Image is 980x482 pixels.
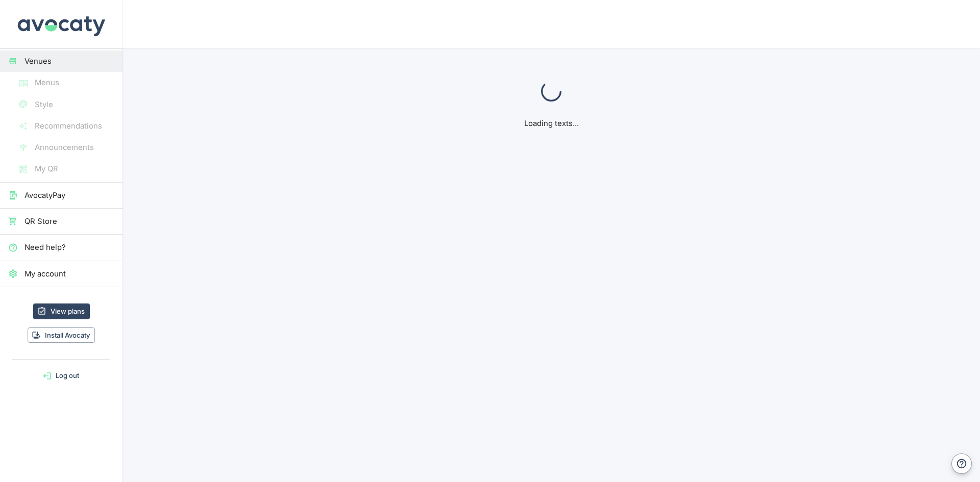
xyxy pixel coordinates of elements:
a: View plans [33,303,90,319]
button: Help and contact [951,453,972,474]
span: Need help? [24,242,114,253]
span: Venues [24,56,114,67]
button: Log out [4,368,118,384]
span: AvocatyPay [24,190,114,201]
p: Loading texts... [450,118,652,129]
button: Install Avocaty [28,327,95,343]
span: QR Store [24,216,114,227]
span: My account [24,268,114,280]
